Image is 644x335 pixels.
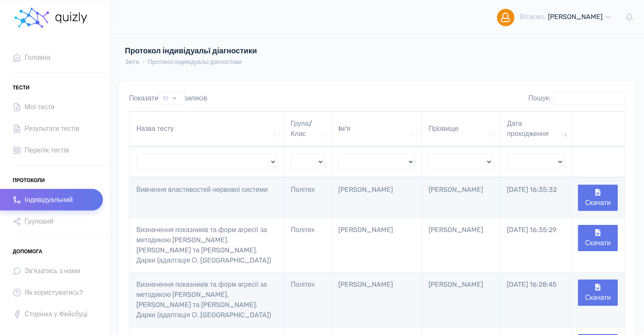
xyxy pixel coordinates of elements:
img: homepage [55,12,89,23]
th: Дата проходження: активувати для сортування стовпців за зростанням [500,111,571,147]
td: Політех [284,218,332,272]
span: Індивідуальний [25,194,73,205]
td: Політех [284,177,332,218]
span: [PERSON_NAME] [548,13,603,21]
td: Політех [284,272,332,327]
li: Протокол індивідуальї діагностики [139,58,242,66]
nav: breadcrumb [125,58,242,66]
span: Як користуватись? [25,287,83,298]
th: Iм'я: активувати для сортування стовпців за зростанням [332,111,422,147]
td: [PERSON_NAME] [332,218,422,272]
td: Визначення показників та форм агресії за методикою [PERSON_NAME]. [PERSON_NAME] та [PERSON_NAME].... [130,218,284,272]
td: [PERSON_NAME] [422,177,500,218]
span: Головна [25,52,50,63]
span: Допомога [13,245,42,258]
label: Пошук: [528,92,625,105]
td: [DATE] 16:35:32 [500,177,571,218]
button: Скачати [578,185,618,211]
td: Вивчення властивостей нервової системи [130,177,284,218]
th: Група/Клас: активувати для сортування стовпців за зростанням [284,111,332,147]
span: Груповий [25,216,53,227]
td: [PERSON_NAME] [422,272,500,327]
td: Визначення показників та форм агресії за методикою [PERSON_NAME]. [PERSON_NAME] та [PERSON_NAME].... [130,272,284,327]
span: Сторінка у Фейсбуці [25,308,88,320]
th: Назва тесту: активувати для сортування стовпців за зростанням [130,111,284,147]
li: Звіти [125,58,139,66]
select: Показатизаписів [158,92,185,105]
td: [PERSON_NAME] [332,177,422,218]
button: Скачати [578,225,618,251]
th: Прiзвище: активувати для сортування стовпців за зростанням [422,111,500,147]
button: Скачати [578,280,618,306]
td: [PERSON_NAME] [422,218,500,272]
span: Результати тестів [25,123,79,134]
td: [DATE] 16:28:45 [500,272,571,327]
span: Мої тести [25,101,55,113]
h4: Протокол індивідуальї діагностики [125,47,414,56]
span: Зв'язатись з нами [25,265,80,277]
span: Протоколи [13,174,45,187]
input: Пошук: [553,92,625,105]
a: homepage homepage [13,0,89,34]
span: Перелік тестів [25,144,69,156]
td: [PERSON_NAME] [332,272,422,327]
td: [DATE] 16:35:29 [500,218,571,272]
span: Тести [13,81,30,94]
label: Показати записів [129,92,207,105]
img: homepage [13,5,51,30]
